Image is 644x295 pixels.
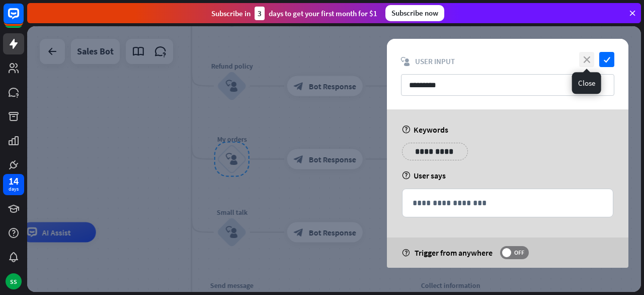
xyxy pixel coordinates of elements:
div: User says [402,170,613,181]
i: check [599,52,614,67]
span: User Input [415,56,455,66]
a: 14 days [3,174,24,195]
div: SS [6,273,22,289]
button: Open LiveChat chat widget [8,4,38,34]
div: days [9,186,19,193]
div: Subscribe in days to get your first month for $1 [211,7,377,20]
i: close [579,52,594,67]
div: Subscribe now [385,5,444,21]
div: 3 [255,7,265,20]
i: help [402,171,411,180]
span: Trigger from anywhere [415,248,493,258]
div: 14 [9,176,19,186]
i: block_user_input [401,57,410,66]
i: help [402,249,410,257]
i: help [402,126,411,134]
div: Keywords [402,125,613,135]
span: OFF [511,249,527,257]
